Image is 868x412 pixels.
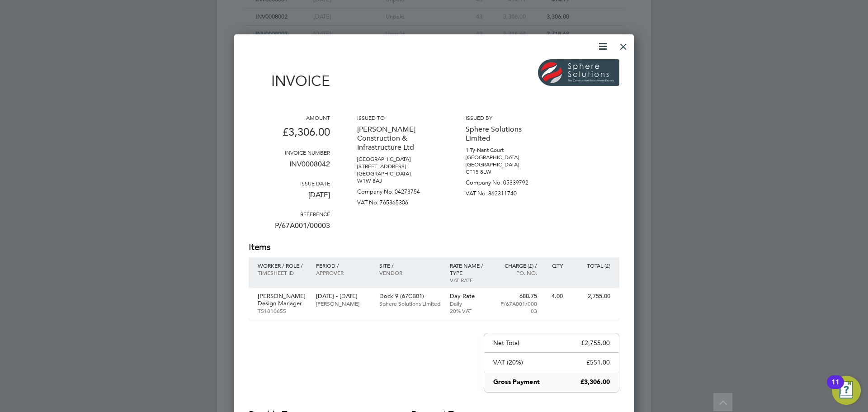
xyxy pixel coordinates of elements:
[498,262,537,269] p: Charge (£) /
[316,262,370,269] p: Period /
[249,156,330,180] p: INV0008042
[450,262,489,276] p: Rate name / type
[466,175,547,186] p: Company No: 05339792
[466,154,547,161] p: [GEOGRAPHIC_DATA]
[316,293,370,300] p: [DATE] - [DATE]
[466,186,547,197] p: VAT No: 862311740
[249,187,330,210] p: [DATE]
[546,262,563,269] p: QTY
[379,293,441,300] p: Dock 9 (67CB01)
[249,180,330,187] h3: Issue date
[357,195,439,206] p: VAT No: 765365306
[357,177,439,185] p: W1W 8AJ
[316,300,370,307] p: [PERSON_NAME]
[450,293,489,300] p: Day Rate
[466,121,547,147] p: Sphere Solutions Limited
[357,185,439,195] p: Company No: 04273754
[258,307,307,314] p: TS1810655
[450,276,489,284] p: VAT rate
[258,300,307,307] p: Design Manager
[249,149,330,156] h3: Invoice number
[249,114,330,121] h3: Amount
[832,376,861,405] button: Open Resource Center, 11 new notifications
[249,121,330,149] p: £3,306.00
[357,121,439,156] p: [PERSON_NAME] Construction & Infrastructure Ltd
[357,163,439,170] p: [STREET_ADDRESS]
[498,300,537,314] p: P/67A001/00003
[580,378,610,387] p: £3,306.00
[379,262,441,269] p: Site /
[357,156,439,163] p: [GEOGRAPHIC_DATA]
[831,382,840,394] div: 11
[493,339,519,347] p: Net Total
[249,210,330,218] h3: Reference
[249,241,619,254] h2: Items
[450,300,489,307] p: Daily
[316,269,370,276] p: Approver
[546,293,563,300] p: 4.00
[498,293,537,300] p: 688.75
[357,114,439,121] h3: Issued to
[450,307,489,314] p: 20% VAT
[466,147,547,154] p: 1 Ty-Nant Court
[466,161,547,168] p: [GEOGRAPHIC_DATA]
[258,293,307,300] p: [PERSON_NAME]
[586,358,610,366] p: £551.00
[258,262,307,269] p: Worker / Role /
[379,300,441,307] p: Sphere Solutions Limited
[572,293,610,300] p: 2,755.00
[379,269,441,276] p: Vendor
[258,269,307,276] p: Timesheet ID
[581,339,610,347] p: £2,755.00
[249,218,330,241] p: P/67A001/00003
[493,378,540,387] p: Gross Payment
[493,358,523,366] p: VAT (20%)
[249,72,330,90] h1: Invoice
[357,170,439,177] p: [GEOGRAPHIC_DATA]
[538,59,619,86] img: spheresolutions-logo-remittance.png
[572,262,610,269] p: Total (£)
[498,269,537,276] p: Po. No.
[466,114,547,121] h3: Issued by
[466,168,547,175] p: CF15 8LW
